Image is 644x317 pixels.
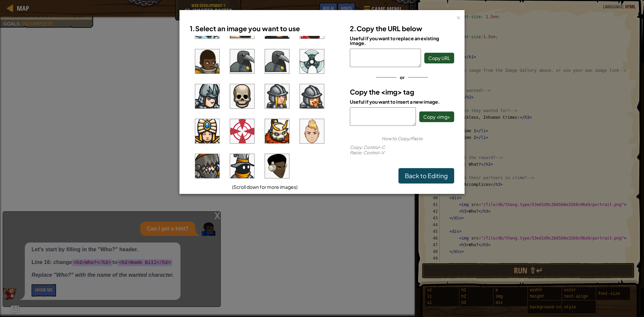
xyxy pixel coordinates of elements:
[350,36,454,45] div: Useful if you want to replace an existing image.
[396,72,408,82] span: or
[230,154,254,178] img: portrait.png
[195,154,219,178] img: portrait.png
[419,111,454,122] button: Copy <img>
[230,84,254,108] img: portrait.png
[350,150,361,155] span: Paste
[424,53,454,63] button: Copy URL
[190,21,340,36] h3: 1.
[350,21,454,36] h3: 2.
[195,119,219,143] img: portrait.png
[357,24,422,33] span: Copy the URL below
[350,145,362,150] span: Copy
[350,99,454,104] div: Useful if you want to insert a new image.
[195,49,219,73] img: portrait.png
[230,49,254,73] img: portrait.png
[195,24,300,33] span: Select an image you want to use
[195,84,219,108] img: portrait.png
[428,55,450,61] span: Copy URL
[300,84,324,108] img: portrait.png
[230,119,254,143] img: portrait.png
[350,145,454,155] div: : Control–C : Control–V
[265,154,289,178] img: portrait.png
[265,84,289,108] img: portrait.png
[350,84,454,99] h3: Copy the <img> tag
[300,119,324,143] img: portrait.png
[382,136,423,141] span: How to Copy/Paste
[300,49,324,73] img: portrait.png
[456,13,461,20] div: ×
[423,114,450,120] span: Copy <img>
[265,119,289,143] img: portrait.png
[398,168,454,183] a: Back to Editing
[265,49,289,73] img: portrait.png
[232,184,298,190] span: (Scroll down for more images)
